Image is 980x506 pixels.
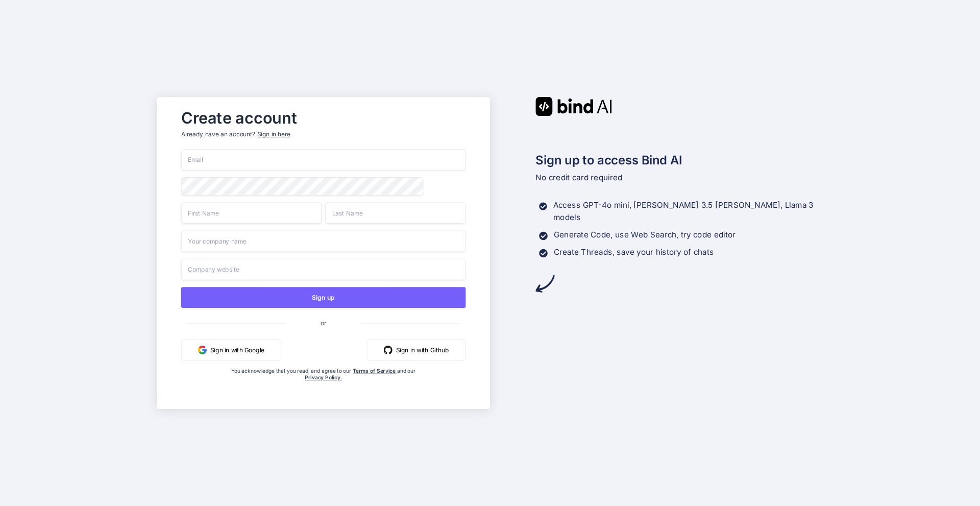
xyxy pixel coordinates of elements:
a: Terms of Service [353,367,397,374]
p: No credit card required [535,172,823,184]
p: Create Threads, save your history of chats [554,246,714,258]
div: Sign in here [257,130,290,139]
p: Access GPT-4o mini, [PERSON_NAME] 3.5 [PERSON_NAME], Llama 3 models [553,200,823,224]
img: arrow [535,274,554,293]
a: Privacy Policy. [305,374,342,381]
input: Company website [181,259,466,280]
input: First Name [181,202,322,224]
h2: Create account [181,111,466,125]
p: Generate Code, use Web Search, try code editor [554,229,736,241]
p: Already have an account? [181,130,466,139]
input: Last Name [325,202,465,224]
img: Bind AI logo [535,97,612,116]
img: github [384,346,393,354]
input: Email [181,149,466,171]
span: or [286,312,361,333]
button: Sign in with Github [367,340,466,360]
button: Sign in with Google [181,340,281,360]
img: google [198,346,207,354]
input: Your company name [181,231,466,252]
h2: Sign up to access Bind AI [535,151,823,169]
button: Sign up [181,287,466,308]
div: You acknowledge that you read, and agree to our and our [229,367,419,402]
